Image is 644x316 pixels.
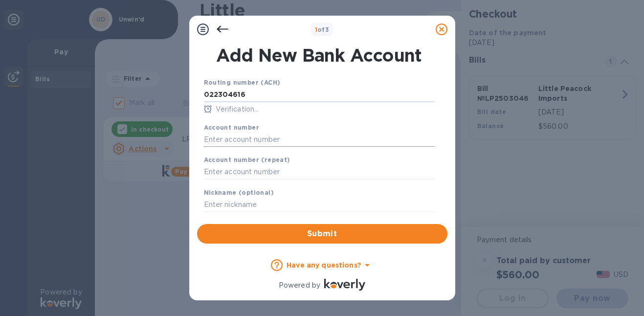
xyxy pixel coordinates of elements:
b: Routing number (ACH) [204,79,281,86]
button: Submit [197,224,447,244]
input: Enter routing number [204,88,435,102]
p: Verification... [216,104,435,114]
b: Have any questions? [287,261,361,269]
input: Enter account number [204,165,435,180]
input: Enter nickname [204,198,435,212]
b: of 3 [315,26,330,33]
b: Account number (repeat) [204,156,290,163]
b: Nickname (optional) [204,189,274,196]
b: Account number [204,124,260,131]
h1: Add New Bank Account [198,45,441,66]
p: Powered by [279,280,320,291]
span: Submit [205,228,440,240]
span: 1 [315,26,317,33]
img: Logo [324,279,365,291]
input: Enter account number [204,132,435,147]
